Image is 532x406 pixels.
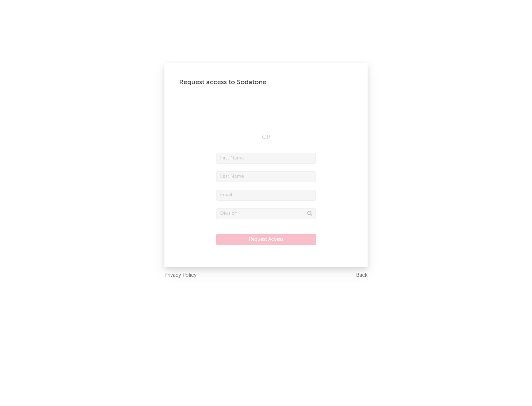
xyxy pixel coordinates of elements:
a: Back [356,271,368,280]
div: OR [216,133,316,142]
div: Request access to Sodatone [179,78,353,87]
input: Division [216,208,316,219]
input: First Name [216,153,316,164]
input: Last Name [216,171,316,182]
a: Privacy Policy [164,271,197,280]
button: Request Access [216,234,316,245]
input: Email [216,190,316,201]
